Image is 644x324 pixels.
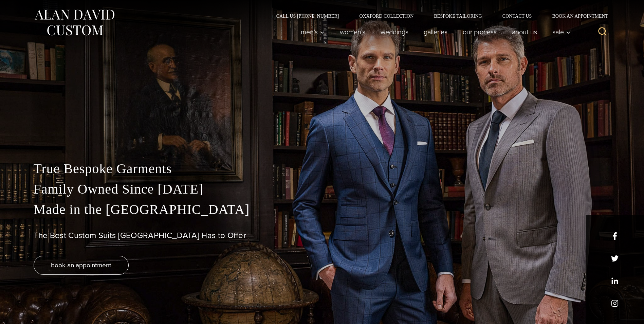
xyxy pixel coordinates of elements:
[349,14,424,18] a: Oxxford Collection
[34,256,129,275] a: book an appointment
[34,159,611,220] p: True Bespoke Garments Family Owned Since [DATE] Made in the [GEOGRAPHIC_DATA]
[266,14,611,18] nav: Secondary Navigation
[594,24,611,40] button: View Search Form
[455,25,504,39] a: Our Process
[34,7,115,38] img: Alan David Custom
[332,25,373,39] a: Women’s
[373,25,416,39] a: weddings
[293,25,574,39] nav: Primary Navigation
[266,14,349,18] a: Call Us [PHONE_NUMBER]
[301,29,325,35] span: Men’s
[51,260,111,270] span: book an appointment
[34,231,611,240] h1: The Best Custom Suits [GEOGRAPHIC_DATA] Has to Offer
[504,25,545,39] a: About Us
[542,14,610,18] a: Book an Appointment
[424,14,492,18] a: Bespoke Tailoring
[416,25,455,39] a: Galleries
[552,29,571,35] span: Sale
[492,14,542,18] a: Contact Us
